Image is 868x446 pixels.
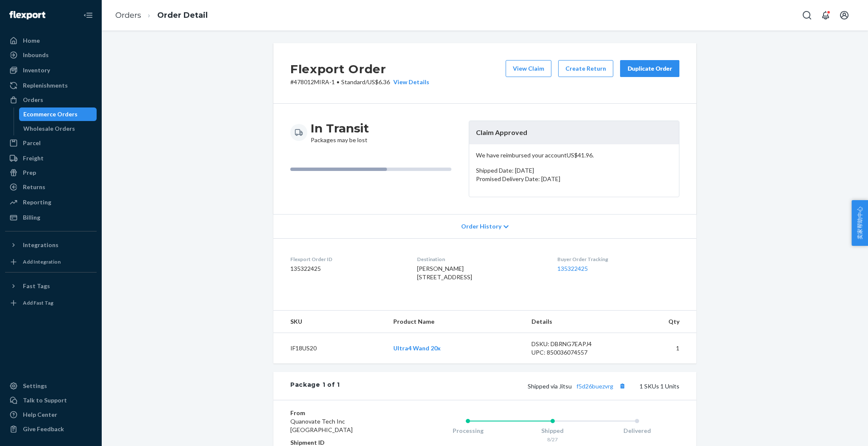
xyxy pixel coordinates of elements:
[290,264,403,273] dd: 135322425
[5,279,97,293] button: Fast Tags
[469,121,679,144] header: Claim Approved
[506,60,551,77] button: View Claim
[290,380,340,391] div: Package 1 of 1
[461,222,501,231] span: Order History
[273,333,387,363] td: IF18US20
[798,7,815,24] button: Open Search Box
[5,93,97,107] a: Orders
[595,427,679,435] div: Delivered
[417,265,472,281] span: [PERSON_NAME] [STREET_ADDRESS]
[510,436,595,443] div: 8/27
[5,151,97,165] a: Freight
[311,121,369,144] div: Packages may be lost
[23,96,43,104] div: Orders
[627,64,672,73] div: Duplicate Order
[5,422,97,436] button: Give Feedback
[817,7,834,24] button: Open notifications
[5,379,97,393] a: Settings
[23,241,58,249] div: Integrations
[157,11,208,20] a: Order Detail
[290,256,403,263] dt: Flexport Order ID
[476,175,672,183] p: Promised Delivery Date: [DATE]
[5,296,97,310] a: Add Fast Tag
[23,425,64,433] div: Give Feedback
[23,110,78,118] div: Ecommerce Orders
[5,238,97,252] button: Integrations
[19,107,97,121] a: Ecommerce Orders
[387,311,525,333] th: Product Name
[311,121,369,136] h3: In Transit
[340,380,679,391] div: 1 SKUs 1 Units
[23,396,67,405] div: Talk to Support
[23,168,36,177] div: Prep
[531,340,611,348] div: DSKU: DBRNG7EAPJ4
[23,51,49,59] div: Inbounds
[557,256,679,263] dt: Buyer Order Tracking
[5,136,97,150] a: Parcel
[417,256,543,263] dt: Destination
[273,311,387,333] th: SKU
[23,198,51,206] div: Reporting
[290,409,392,417] dt: From
[290,60,429,78] h2: Flexport Order
[80,7,97,24] button: Close Navigation
[576,383,613,390] a: f5d26buezvrg
[620,60,679,77] button: Duplicate Order
[510,427,595,435] div: Shipped
[557,265,588,272] a: 135322425
[23,282,50,290] div: Fast Tags
[476,166,672,175] p: Shipped Date: [DATE]
[476,151,672,160] p: We have reimbursed your account US$41.96 .
[5,166,97,179] a: Prep
[5,394,97,407] a: Talk to Support
[618,311,696,333] th: Qty
[23,299,53,306] div: Add Fast Tag
[390,78,429,86] button: View Details
[23,66,50,74] div: Inventory
[851,200,868,246] button: 卖家帮助中心
[23,410,57,419] div: Help Center
[115,11,141,20] a: Orders
[5,63,97,77] a: Inventory
[5,180,97,194] a: Returns
[617,380,628,391] button: Copy tracking number
[23,139,41,147] div: Parcel
[23,183,45,191] div: Returns
[337,78,339,85] span: •
[23,382,47,390] div: Settings
[9,11,45,19] img: Flexport logo
[5,255,97,269] a: Add Integration
[290,78,429,86] p: # 478012MIRA-1 / US$6.36
[290,418,353,433] span: Quanovate Tech Inc [GEOGRAPHIC_DATA]
[23,124,75,133] div: Wholesale Orders
[23,81,68,90] div: Replenishments
[5,408,97,421] a: Help Center
[558,60,613,77] button: Create Return
[23,154,44,162] div: Freight
[393,344,441,352] a: Ultra4 Wand 20x
[341,78,365,85] span: Standard
[618,333,696,363] td: 1
[23,36,40,45] div: Home
[531,348,611,357] div: UPC: 850036074557
[426,427,510,435] div: Processing
[19,122,97,135] a: Wholesale Orders
[836,7,853,24] button: Open account menu
[23,213,40,222] div: Billing
[528,383,628,390] span: Shipped via Jitsu
[23,258,61,265] div: Add Integration
[5,34,97,47] a: Home
[5,79,97,92] a: Replenishments
[525,311,618,333] th: Details
[5,48,97,62] a: Inbounds
[108,3,214,28] ol: breadcrumbs
[5,211,97,224] a: Billing
[5,195,97,209] a: Reporting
